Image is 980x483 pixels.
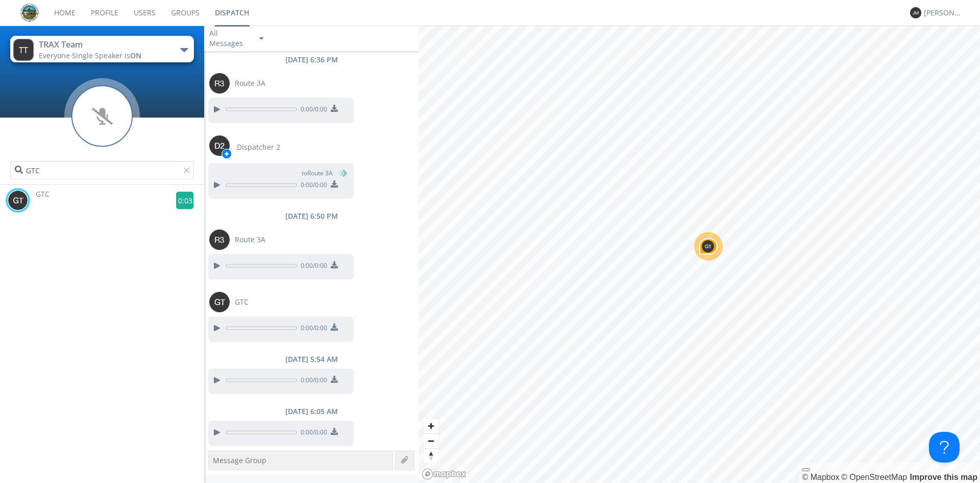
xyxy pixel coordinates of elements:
[204,211,419,221] div: [DATE] 6:50 PM
[302,169,333,178] span: to Route 3A
[910,7,921,18] img: 373638.png
[331,376,338,383] img: download media button
[802,473,839,481] a: Mapbox
[841,473,907,481] a: OpenStreetMap
[36,189,50,199] span: GTC
[209,28,250,49] div: All Messages
[297,261,327,272] span: 0:00 / 0:00
[235,297,249,307] span: GTC
[297,376,327,387] span: 0:00 / 0:00
[204,354,419,364] div: [DATE] 5:54 AM
[235,78,265,88] span: Route 3A
[297,324,327,335] span: 0:00 / 0:00
[331,105,338,112] img: download media button
[259,37,263,40] img: caret-down-sm.svg
[209,135,230,156] img: 373638.png
[802,468,810,471] button: Toggle attribution
[209,73,230,94] img: 373638.png
[204,55,419,65] div: [DATE] 6:36 PM
[8,190,28,211] img: 373638.png
[10,161,194,179] input: Search users
[422,468,467,480] a: Mapbox logo
[39,39,154,51] div: TRAX Team
[20,4,39,22] img: eaff3883dddd41549c1c66aca941a5e6
[39,51,154,61] div: Everyone ·
[910,473,977,481] a: Map feedback
[331,261,338,268] img: download media button
[929,432,960,463] iframe: Toggle Customer Support
[331,428,338,435] img: download media button
[130,51,141,60] span: ON
[424,433,438,448] button: Zoom out
[297,180,327,192] span: 0:00 / 0:00
[331,180,338,188] img: download media button
[204,406,419,417] div: [DATE] 6:05 AM
[419,26,980,483] canvas: Map
[297,105,327,116] span: 0:00 / 0:00
[702,240,714,252] img: 373638.png
[699,238,718,255] div: Map marker
[331,324,338,331] img: download media button
[424,448,438,463] button: Reset bearing to north
[297,428,327,439] span: 0:00 / 0:00
[72,51,141,60] span: Single Speaker is
[209,229,230,250] img: 373638.png
[235,235,265,245] span: Route 3A
[209,292,230,312] img: 373638.png
[13,39,34,61] img: 373638.png
[424,419,438,433] button: Zoom in
[10,36,194,62] button: TRAX TeamEveryone·Single Speaker isON
[924,8,962,18] div: [PERSON_NAME]
[237,142,280,152] span: Dispatcher 2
